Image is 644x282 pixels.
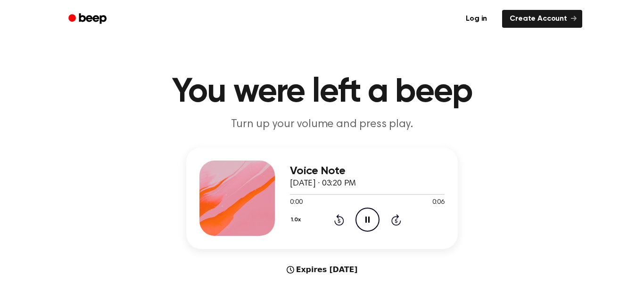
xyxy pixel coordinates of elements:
button: 1.0x [290,212,304,228]
span: [DATE] · 03:20 PM [290,179,356,188]
div: Expires [DATE] [287,264,358,275]
span: 0:06 [432,198,445,208]
a: Log in [456,8,496,30]
a: Beep [62,10,115,28]
h1: You were left a beep [81,75,563,109]
p: Turn up your volume and press play. [141,117,503,132]
h3: Voice Note [290,165,445,177]
span: 0:00 [290,198,302,208]
a: Create Account [502,10,582,28]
